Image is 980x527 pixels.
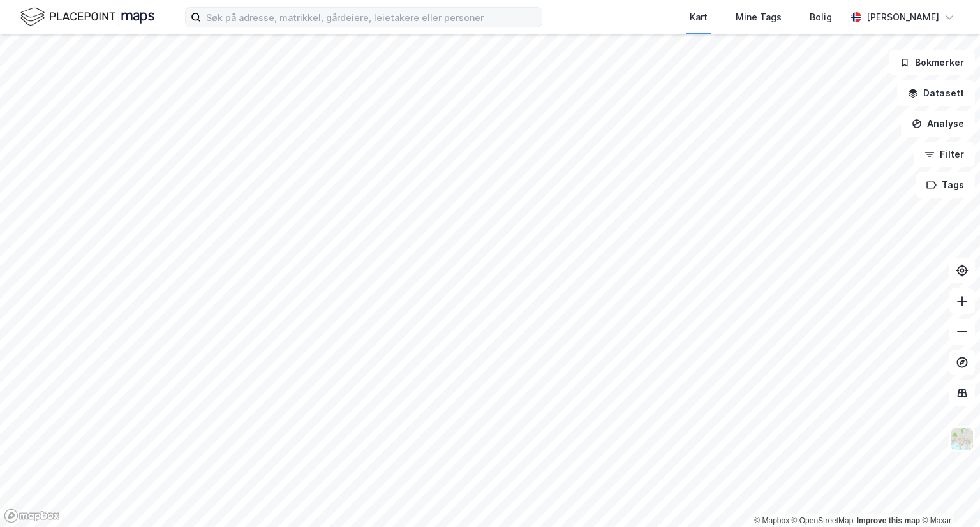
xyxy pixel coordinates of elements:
[916,466,980,527] div: Kontrollprogram for chat
[950,427,974,451] img: Z
[857,516,920,525] a: Improve this map
[201,8,542,27] input: Søk på adresse, matrikkel, gårdeiere, leietakere eller personer
[916,466,980,527] iframe: Chat Widget
[690,10,708,25] div: Kart
[792,516,854,525] a: OpenStreetMap
[20,6,154,28] img: logo.f888ab2527a4732fd821a326f86c7f29.svg
[736,10,782,25] div: Mine Tags
[754,516,789,525] a: Mapbox
[4,508,60,523] a: Mapbox homepage
[889,50,975,75] button: Bokmerker
[897,80,975,106] button: Datasett
[866,10,939,25] div: [PERSON_NAME]
[916,172,975,198] button: Tags
[901,111,975,137] button: Analyse
[914,142,975,167] button: Filter
[810,10,832,25] div: Bolig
